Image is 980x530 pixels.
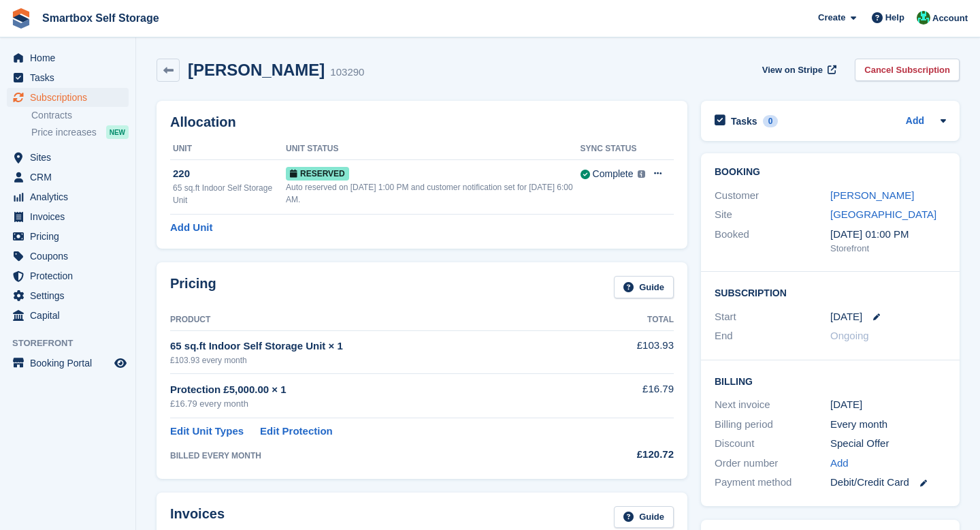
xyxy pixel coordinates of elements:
span: View on Stripe [762,63,823,77]
span: Capital [30,306,112,325]
a: Guide [614,276,674,298]
div: Billing period [715,417,830,433]
a: menu [7,88,129,107]
a: Preview store [112,355,129,371]
div: Start [715,309,830,325]
a: menu [7,306,129,325]
time: 2025-09-06 00:00:00 UTC [830,309,862,325]
a: [PERSON_NAME] [830,189,914,201]
a: menu [7,227,129,246]
span: Help [885,11,904,25]
div: Storefront [830,242,946,255]
div: Discount [715,436,830,452]
span: Sites [30,148,112,167]
th: Sync Status [581,138,645,160]
div: Site [715,207,830,223]
div: Debit/Credit Card [830,475,946,490]
div: Order number [715,456,830,471]
a: Add Unit [170,220,212,236]
a: Contracts [31,109,129,122]
div: [DATE] [830,397,946,413]
a: menu [7,247,129,266]
div: Special Offer [830,436,946,452]
span: Protection [30,266,112,285]
span: Price increases [31,126,97,139]
span: Subscriptions [30,88,112,107]
span: Storefront [12,337,135,350]
div: Every month [830,417,946,433]
a: [GEOGRAPHIC_DATA] [830,208,936,220]
img: icon-info-grey-7440780725fd019a000dd9b08b2336e03edf1995a4989e88bcd33f0948082b44.svg [638,170,646,178]
a: menu [7,148,129,167]
div: 220 [173,166,286,182]
a: Smartbox Self Storage [37,7,165,29]
div: Auto reserved on [DATE] 1:00 PM and customer notification set for [DATE] 6:00 AM. [286,181,581,206]
img: Elinor Shepherd [917,11,930,25]
a: menu [7,168,129,187]
td: £16.79 [585,374,674,418]
a: menu [7,266,129,285]
div: Complete [593,167,634,181]
div: 103290 [330,65,364,80]
span: Tasks [30,68,112,87]
a: menu [7,207,129,226]
span: Invoices [30,207,112,226]
span: Coupons [30,247,112,266]
a: menu [7,187,129,206]
a: menu [7,48,129,67]
div: £120.72 [585,447,674,463]
div: Booked [715,227,830,255]
h2: Subscription [715,285,946,299]
a: menu [7,354,129,373]
h2: Booking [715,167,946,178]
span: Ongoing [830,330,869,341]
span: Reserved [286,167,349,181]
div: NEW [106,125,129,139]
a: menu [7,286,129,305]
h2: Invoices [170,506,225,529]
th: Unit [170,138,286,160]
div: [DATE] 01:00 PM [830,227,946,243]
a: Price increases NEW [31,125,129,140]
a: View on Stripe [757,59,839,81]
a: Edit Protection [260,424,333,439]
td: £103.93 [585,330,674,373]
a: Edit Unit Types [170,424,244,439]
th: Total [585,309,674,331]
h2: Pricing [170,276,216,298]
h2: Tasks [731,115,757,127]
h2: [PERSON_NAME] [188,61,325,79]
span: CRM [30,168,112,187]
th: Product [170,309,585,331]
span: Pricing [30,227,112,246]
div: 65 sq.ft Indoor Self Storage Unit × 1 [170,339,585,354]
img: stora-icon-8386f47178a22dfd0bd8f6a31ec36ba5ce8667c1dd55bd0f319d3a0aa187defe.svg [11,8,31,29]
span: Create [818,11,845,25]
span: Booking Portal [30,354,112,373]
div: Payment method [715,475,830,490]
span: Settings [30,286,112,305]
a: Guide [614,506,674,529]
div: Customer [715,188,830,204]
h2: Allocation [170,114,674,130]
span: Home [30,48,112,67]
a: Cancel Subscription [855,59,960,81]
div: BILLED EVERY MONTH [170,450,585,462]
a: Add [906,114,924,129]
th: Unit Status [286,138,581,160]
a: Add [830,456,849,471]
div: 65 sq.ft Indoor Self Storage Unit [173,182,286,206]
div: £103.93 every month [170,354,585,367]
span: Account [932,12,968,25]
h2: Billing [715,374,946,388]
div: £16.79 every month [170,397,585,411]
a: menu [7,68,129,87]
span: Analytics [30,187,112,206]
div: 0 [763,115,779,127]
div: Next invoice [715,397,830,413]
div: Protection £5,000.00 × 1 [170,382,585,398]
div: End [715,328,830,344]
